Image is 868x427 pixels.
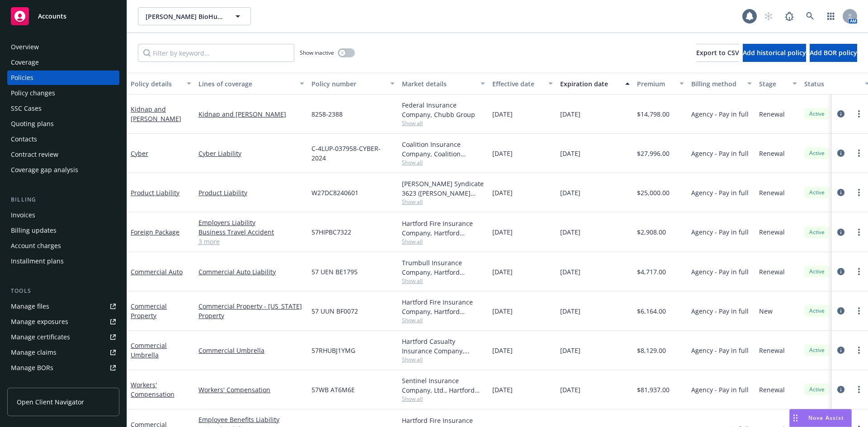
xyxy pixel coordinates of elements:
a: Business Travel Accident [198,227,304,237]
div: Hartford Fire Insurance Company, Hartford Insurance Group [402,219,485,238]
div: Stage [759,79,787,89]
span: Agency - Pay in full [691,267,749,277]
button: Billing method [688,73,755,94]
a: Kidnap and [PERSON_NAME] [131,105,181,123]
button: Effective date [489,73,557,94]
a: Manage files [7,299,119,314]
div: Billing method [691,79,742,89]
a: Commercial Property - [US_STATE] Property [198,301,304,320]
span: $6,164.00 [637,306,666,316]
a: Summary of insurance [7,376,119,390]
div: Drag to move [790,409,801,427]
a: Kidnap and [PERSON_NAME] [198,109,304,119]
span: Agency - Pay in full [691,346,749,355]
div: Status [804,79,859,89]
span: [DATE] [560,385,580,394]
a: Workers' Compensation [198,385,304,394]
div: Installment plans [11,254,64,268]
span: Show all [402,119,485,127]
a: Switch app [822,7,840,25]
a: Installment plans [7,254,119,268]
a: Manage claims [7,345,119,360]
span: [DATE] [492,346,513,355]
span: Active [808,228,826,236]
a: circleInformation [835,305,846,316]
a: circleInformation [835,266,846,277]
a: Contacts [7,132,119,146]
a: Cyber [131,149,148,158]
button: Policy details [127,73,195,94]
a: more [854,345,864,356]
div: Manage exposures [11,314,68,329]
span: [DATE] [560,149,580,158]
a: Billing updates [7,223,119,238]
button: Export to CSV [696,44,739,62]
div: Manage certificates [11,330,70,344]
span: 57 UEN BE1795 [311,267,358,277]
div: Sentinel Insurance Company, Ltd., Hartford Insurance Group [402,376,485,395]
a: Commercial Umbrella [131,341,167,359]
button: Add historical policy [743,44,806,62]
a: circleInformation [835,108,846,119]
span: Show all [402,238,485,245]
button: [PERSON_NAME] BioHub, Inc. [138,7,251,25]
span: [DATE] [492,385,513,394]
a: Account charges [7,239,119,253]
div: Lines of coverage [198,79,294,89]
a: Policy changes [7,86,119,100]
button: Add BOR policy [810,44,857,62]
span: $25,000.00 [637,188,670,197]
div: Hartford Casualty Insurance Company, Hartford Insurance Group [402,337,485,356]
span: Agency - Pay in full [691,385,749,394]
span: 8258-2388 [311,109,343,119]
span: Active [808,149,826,157]
a: Contract review [7,147,119,162]
a: Quoting plans [7,117,119,131]
div: Coalition Insurance Company, Coalition Insurance Solutions (Carrier) [402,140,485,159]
button: Expiration date [557,73,633,94]
div: [PERSON_NAME] Syndicate 3623 ([PERSON_NAME] [PERSON_NAME] Limited), [PERSON_NAME] Group [402,179,485,198]
a: Coverage [7,55,119,70]
a: Policies [7,70,119,85]
div: SSC Cases [11,101,42,116]
span: Renewal [759,227,785,237]
span: Renewal [759,188,785,197]
span: Renewal [759,267,785,277]
span: Show inactive [300,49,334,56]
a: Cyber Liability [198,149,304,158]
span: Export to CSV [696,48,739,57]
div: Manage claims [11,345,57,360]
div: Manage BORs [11,361,53,375]
a: more [854,108,864,119]
span: [DATE] [492,149,513,158]
span: [DATE] [560,306,580,316]
span: [DATE] [492,306,513,316]
a: Workers' Compensation [131,380,175,399]
span: Agency - Pay in full [691,109,749,119]
span: Accounts [38,13,66,20]
span: [DATE] [560,109,580,119]
span: 57HIPBC7322 [311,227,351,237]
a: circleInformation [835,345,846,356]
span: C-4LUP-037958-CYBER-2024 [311,144,395,163]
a: Report a Bug [780,7,798,25]
span: Show all [402,198,485,206]
span: Renewal [759,109,785,119]
div: Effective date [492,79,543,89]
span: Renewal [759,149,785,158]
span: $8,129.00 [637,346,666,355]
div: Premium [637,79,674,89]
div: Billing [7,195,119,204]
span: 57WB AT6M6E [311,385,355,394]
div: Quoting plans [11,117,54,131]
span: $14,798.00 [637,109,670,119]
div: Policy details [131,79,181,89]
a: Overview [7,40,119,54]
div: Overview [11,40,39,54]
button: Lines of coverage [195,73,308,94]
a: Manage exposures [7,314,119,329]
a: Invoices [7,208,119,222]
span: $27,996.00 [637,149,670,158]
a: Accounts [7,4,119,29]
